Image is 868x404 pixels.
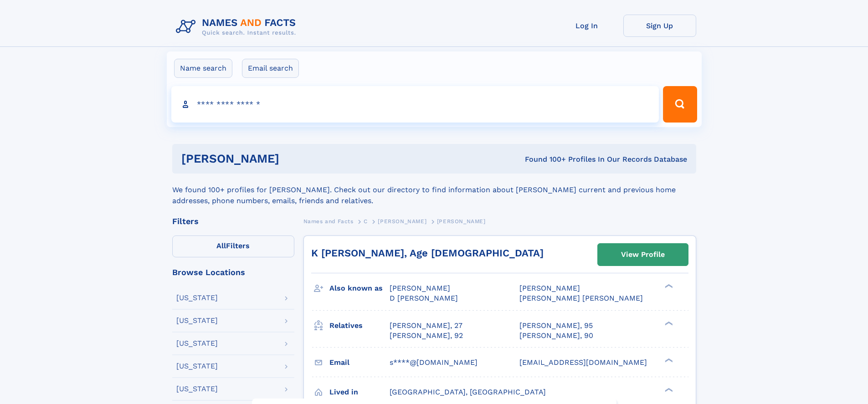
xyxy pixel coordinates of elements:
h3: Email [329,355,390,370]
span: [PERSON_NAME] [390,284,450,292]
label: Filters [172,235,294,257]
a: Sign Up [623,15,696,37]
span: D [PERSON_NAME] [390,294,458,302]
div: ❯ [663,357,673,363]
a: [PERSON_NAME], 90 [519,331,593,341]
span: [PERSON_NAME] [PERSON_NAME] [519,294,643,302]
h1: [PERSON_NAME] [181,153,402,164]
div: ❯ [663,387,673,393]
a: [PERSON_NAME], 95 [519,321,593,331]
label: Name search [174,59,232,78]
div: Found 100+ Profiles In Our Records Database [402,154,687,164]
a: Names and Facts [303,215,354,227]
a: [PERSON_NAME], 92 [390,331,463,341]
img: Logo Names and Facts [172,15,303,39]
span: [EMAIL_ADDRESS][DOMAIN_NAME] [519,358,647,367]
div: [US_STATE] [176,340,218,347]
div: Browse Locations [172,268,294,276]
a: C [364,215,368,227]
a: K [PERSON_NAME], Age [DEMOGRAPHIC_DATA] [311,247,544,259]
div: We found 100+ profiles for [PERSON_NAME]. Check out our directory to find information about [PERS... [172,174,696,206]
div: [US_STATE] [176,317,218,324]
span: [PERSON_NAME] [437,218,486,225]
div: ❯ [663,320,673,326]
div: ❯ [663,283,673,289]
a: [PERSON_NAME], 27 [390,321,462,331]
a: View Profile [598,244,688,266]
label: Email search [242,59,299,78]
button: Search Button [663,86,697,123]
div: Filters [172,217,294,225]
input: search input [171,86,659,123]
div: [US_STATE] [176,363,218,370]
span: [PERSON_NAME] [378,218,426,225]
h3: Relatives [329,318,390,333]
div: [US_STATE] [176,385,218,393]
a: [PERSON_NAME] [378,215,426,227]
span: C [364,218,368,225]
div: [US_STATE] [176,294,218,302]
h3: Also known as [329,281,390,296]
span: [PERSON_NAME] [519,284,580,292]
a: Log In [550,15,623,37]
div: View Profile [621,244,665,265]
span: [GEOGRAPHIC_DATA], [GEOGRAPHIC_DATA] [390,388,546,396]
h3: Lived in [329,384,390,400]
span: All [216,241,226,250]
